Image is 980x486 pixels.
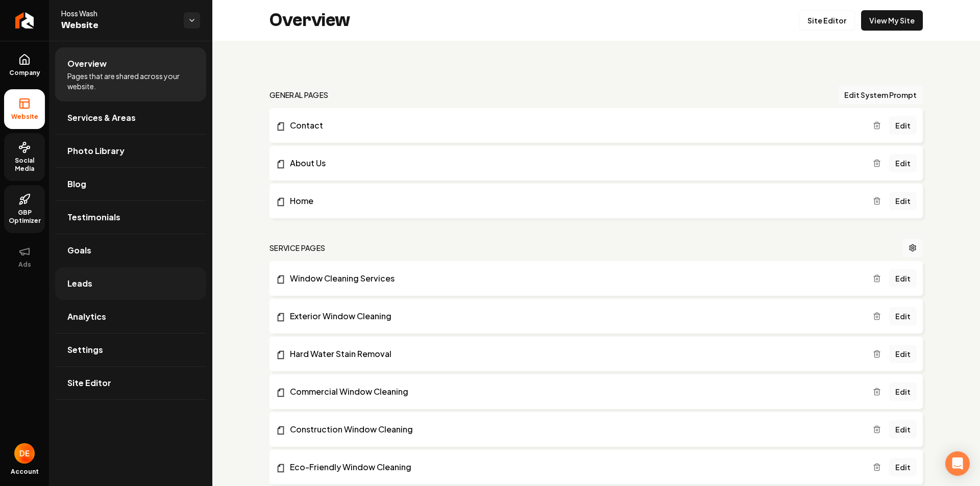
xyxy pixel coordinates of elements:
a: Edit [889,420,917,439]
span: Account [11,468,39,476]
h2: Overview [269,10,350,31]
a: Analytics [55,300,206,333]
img: Dylan Evanich [14,443,35,464]
img: Rebolt Logo [15,12,34,29]
a: Edit [889,307,917,325]
span: Site Editor [67,377,111,389]
button: Ads [4,237,45,277]
a: Settings [55,334,206,366]
div: Open Intercom Messenger [945,451,970,476]
a: Contact [276,119,873,132]
a: Exterior Window Cleaning [276,310,873,322]
a: Site Editor [799,10,855,31]
span: Blog [67,178,86,190]
a: Edit [889,345,917,363]
span: Website [61,18,176,33]
h2: Service Pages [269,243,326,253]
a: Home [276,195,873,207]
span: Goals [67,244,91,257]
a: Hard Water Stain Removal [276,348,873,360]
a: Eco-Friendly Window Cleaning [276,461,873,473]
a: Blog [55,168,206,200]
span: Ads [14,261,35,269]
a: Company [4,45,45,85]
span: Company [5,69,44,77]
span: Social Media [4,157,45,173]
button: Edit System Prompt [838,86,923,104]
span: Leads [67,277,92,290]
span: Pages that are shared across your website. [67,71,194,91]
a: Edit [889,458,917,476]
h2: general pages [269,90,329,100]
span: Website [7,113,42,121]
a: Social Media [4,133,45,181]
a: Leads [55,267,206,300]
span: GBP Optimizer [4,209,45,225]
span: Hoss Wash [61,8,176,18]
a: Testimonials [55,201,206,234]
a: Edit [889,382,917,401]
span: Photo Library [67,145,125,157]
span: Analytics [67,311,106,323]
a: Photo Library [55,135,206,167]
a: Edit [889,269,917,288]
span: Testimonials [67,211,120,223]
a: Edit [889,116,917,135]
span: Services & Areas [67,112,136,124]
span: Overview [67,58,107,70]
a: Commercial Window Cleaning [276,386,873,398]
button: Open user button [14,443,35,464]
a: About Us [276,157,873,169]
a: Services & Areas [55,101,206,134]
a: View My Site [861,10,923,31]
a: Edit [889,154,917,172]
a: Construction Window Cleaning [276,423,873,436]
a: Site Editor [55,367,206,399]
a: Window Cleaning Services [276,272,873,285]
span: Settings [67,344,103,356]
a: GBP Optimizer [4,185,45,233]
a: Goals [55,234,206,267]
a: Edit [889,192,917,210]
